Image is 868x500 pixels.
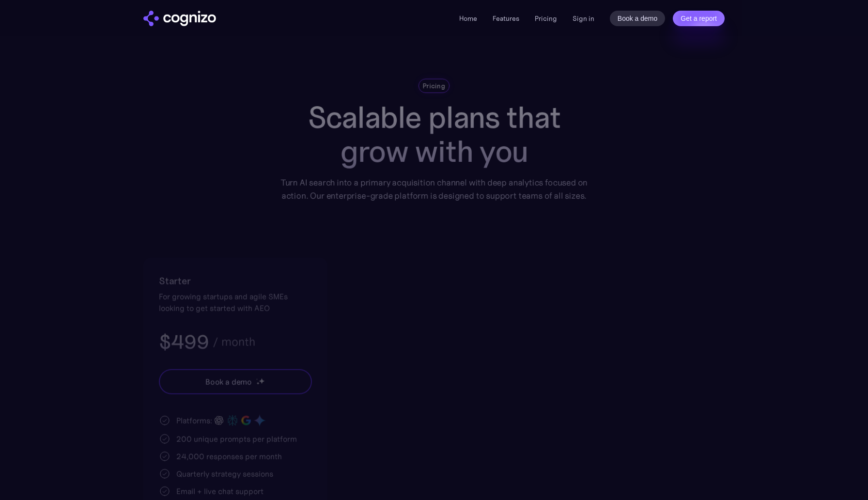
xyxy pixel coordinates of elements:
a: Home [459,14,477,23]
div: Pricing [423,81,446,90]
div: 24,000 responses per month [176,451,282,462]
img: star [256,382,260,385]
div: / month [213,336,255,348]
a: Sign in [573,13,594,24]
a: Get a report [673,11,725,26]
div: 200 unique prompts per platform [176,433,297,445]
a: Pricing [535,14,557,23]
a: Book a demostarstarstar [159,369,312,394]
div: For growing startups and agile SMEs looking to get started with AEO [159,291,312,314]
h1: Scalable plans that grow with you [274,100,594,168]
img: star [259,377,265,384]
div: Book a demo [205,376,252,388]
h2: Starter [159,273,312,289]
div: Email + live chat support [176,485,263,497]
a: home [143,11,216,26]
img: star [256,378,258,380]
a: Features [493,14,519,23]
div: Platforms: [176,415,212,426]
h3: $499 [159,329,209,355]
img: cognizo logo [143,11,216,26]
a: Book a demo [610,11,666,26]
div: Turn AI search into a primary acquisition channel with deep analytics focused on action. Our ente... [274,176,594,203]
div: Quarterly strategy sessions [176,468,273,480]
